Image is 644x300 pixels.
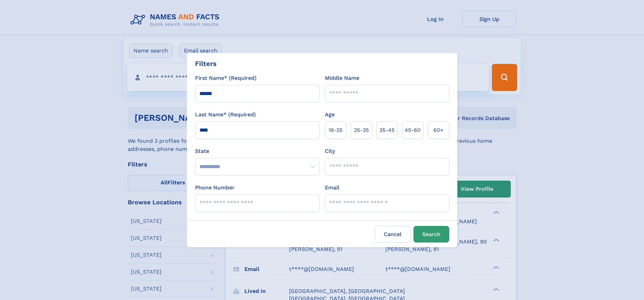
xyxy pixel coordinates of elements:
label: First Name* (Required) [195,74,257,82]
span: 25‑35 [354,126,369,134]
span: 45‑60 [405,126,421,134]
div: Filters [195,59,217,69]
span: 18‑25 [329,126,342,134]
label: Age [325,111,335,119]
label: Phone Number [195,184,235,192]
span: 35‑45 [379,126,395,134]
span: 60+ [433,126,444,134]
label: State [195,147,319,155]
label: City [325,147,335,155]
button: Search [413,226,449,243]
label: Middle Name [325,74,359,82]
label: Email [325,184,339,192]
label: Last Name* (Required) [195,111,256,119]
label: Cancel [375,226,411,243]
